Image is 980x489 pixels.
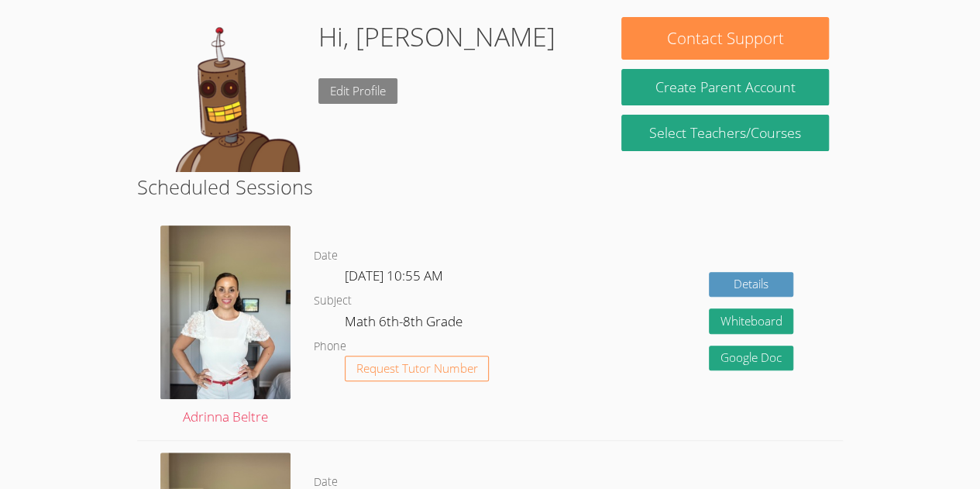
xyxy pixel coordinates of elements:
[160,226,291,399] img: IMG_9685.jpeg
[709,308,794,334] button: Whiteboard
[345,311,466,337] dd: Math 6th-8th Grade
[314,246,338,266] dt: Date
[345,267,443,284] span: [DATE] 10:55 AM
[314,337,346,356] dt: Phone
[137,172,843,201] h2: Scheduled Sessions
[318,78,397,104] a: Edit Profile
[621,17,828,60] button: Contact Support
[345,356,490,381] button: Request Tutor Number
[160,226,291,428] a: Adrinna Beltre
[318,17,555,57] h1: Hi, [PERSON_NAME]
[709,272,794,298] a: Details
[314,291,352,311] dt: Subject
[356,363,478,374] span: Request Tutor Number
[621,115,828,151] a: Select Teachers/Courses
[709,346,794,371] a: Google Doc
[151,17,306,172] img: default.png
[621,69,828,105] button: Create Parent Account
